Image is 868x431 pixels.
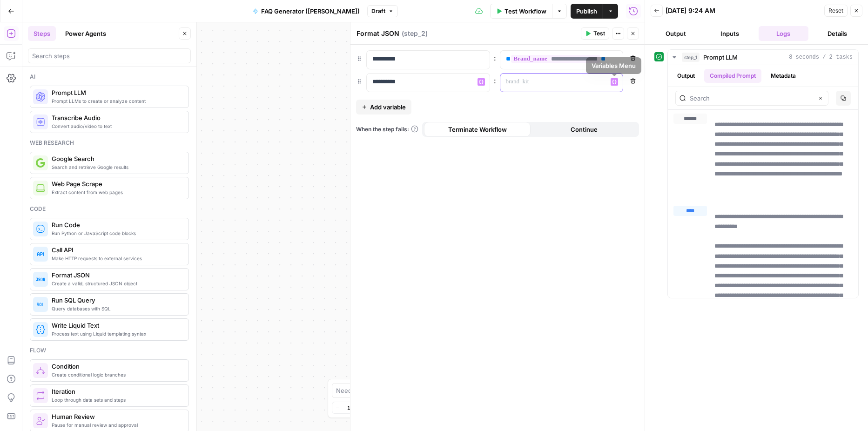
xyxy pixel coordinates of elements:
[52,97,181,105] span: Prompt LLMs to create or analyze content
[828,7,843,15] span: Reset
[261,7,360,16] span: FAQ Generator ([PERSON_NAME])
[505,7,546,16] span: Test Workflow
[28,26,56,41] button: Steps
[52,88,181,97] span: Prompt LLM
[52,280,181,287] span: Create a valid, structured JSON object
[52,189,181,196] span: Extract content from web pages
[356,100,411,114] button: Add variable
[30,139,189,147] div: Web research
[705,26,755,41] button: Inputs
[571,4,603,19] button: Publish
[52,421,181,429] span: Pause for manual review and approval
[448,125,507,134] span: Terminate Workflow
[52,387,181,396] span: Iteration
[490,4,552,19] button: Test Workflow
[60,26,112,41] button: Power Agents
[52,330,181,337] span: Process text using Liquid templating syntax
[494,75,496,86] span: :
[32,51,187,61] input: Search steps
[581,27,609,40] button: Test
[371,7,385,15] span: Draft
[52,255,181,262] span: Make HTTP requests to external services
[30,73,189,81] div: Ai
[52,179,181,189] span: Web Page Scrape
[52,229,181,237] span: Run Python or JavaScript code blocks
[370,102,406,112] span: Add variable
[30,205,189,213] div: Code
[356,125,418,134] a: When the step fails:
[52,245,181,255] span: Call API
[52,296,181,305] span: Run SQL Query
[52,122,181,130] span: Convert audio/video to text
[789,53,853,61] span: 8 seconds / 2 tasks
[593,29,605,38] span: Test
[52,154,181,163] span: Google Search
[651,26,701,41] button: Output
[494,52,496,63] span: :
[759,26,809,41] button: Logs
[52,412,181,421] span: Human Review
[824,5,848,17] button: Reset
[52,270,181,280] span: Format JSON
[668,50,858,65] button: 8 seconds / 2 tasks
[690,94,813,103] input: Search
[30,346,189,355] div: Flow
[247,4,365,19] button: FAQ Generator ([PERSON_NAME])
[52,321,181,330] span: Write Liquid Text
[571,125,598,134] span: Continue
[52,305,181,312] span: Query databases with SQL
[682,53,700,62] span: step_1
[52,113,181,122] span: Transcribe Audio
[703,53,738,62] span: Prompt LLM
[52,220,181,229] span: Run Code
[52,396,181,404] span: Loop through data sets and steps
[402,29,428,38] span: ( step_2 )
[367,5,398,17] button: Draft
[531,122,637,137] button: Continue
[704,69,761,83] button: Compiled Prompt
[52,362,181,371] span: Condition
[52,371,181,378] span: Create conditional logic branches
[52,163,181,171] span: Search and retrieve Google results
[576,7,597,16] span: Publish
[812,26,862,41] button: Details
[668,65,858,298] div: 8 seconds / 2 tasks
[672,69,700,83] button: Output
[765,69,801,83] button: Metadata
[357,29,399,38] textarea: Format JSON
